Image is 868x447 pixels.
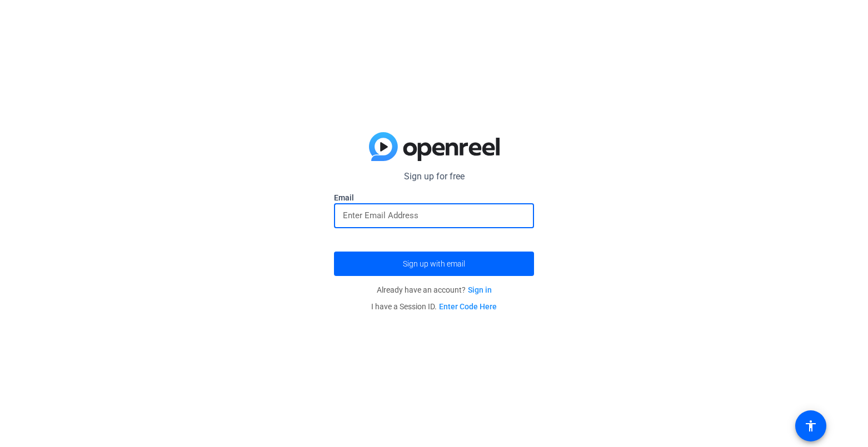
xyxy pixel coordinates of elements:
[439,302,497,311] a: Enter Code Here
[334,192,534,203] label: Email
[377,285,492,294] span: Already have an account?
[369,132,500,161] img: blue-gradient.svg
[804,419,817,433] mat-icon: accessibility
[343,209,525,222] input: Enter Email Address
[334,170,534,183] p: Sign up for free
[334,252,534,276] button: Sign up with email
[371,302,497,311] span: I have a Session ID.
[468,285,492,294] a: Sign in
